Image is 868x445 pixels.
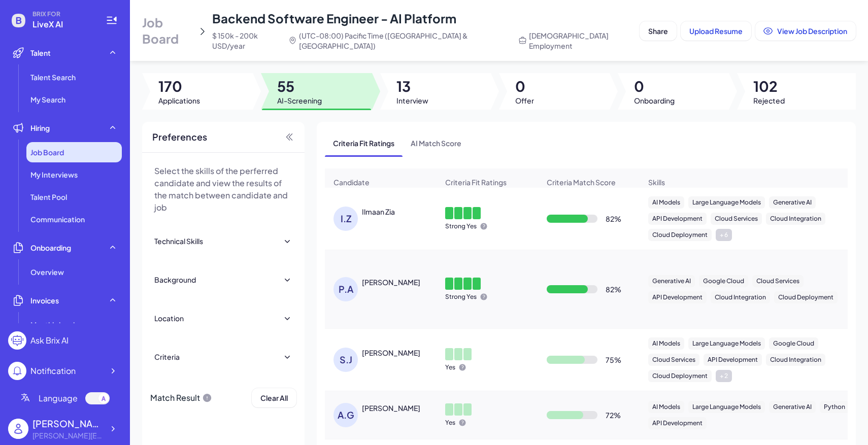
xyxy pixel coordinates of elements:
div: 82 % [606,284,621,294]
div: Python [820,401,849,413]
div: 82 % [606,214,621,224]
span: Criteria Match Score [547,177,616,187]
span: Invoices [30,295,59,305]
div: + 6 [716,229,732,241]
div: AI Models [648,196,684,209]
div: S.J [333,348,358,372]
span: Interview [396,95,428,106]
div: Match Result [150,388,212,407]
span: Talent [30,48,51,58]
div: AI Models [648,401,684,413]
span: 13 [396,77,428,95]
div: Google Cloud [699,275,748,287]
button: View Job Description [755,21,856,41]
div: Background [154,275,196,285]
span: Rejected [753,95,785,106]
span: Job Board [30,147,64,157]
div: Alex Gul [362,403,420,413]
div: Generative AI [769,401,816,413]
div: Location [154,313,184,323]
span: Hiring [30,123,50,133]
div: Cloud Services [711,213,762,225]
div: AI Models [648,337,684,350]
div: Generative AI [769,196,816,209]
div: Cloud Deployment [774,291,838,303]
span: My Interviews [30,169,78,180]
span: Applications [158,95,200,106]
span: Talent Pool [30,192,67,202]
div: API Development [704,354,762,366]
button: Clear All [252,388,296,407]
div: Notification [30,365,76,377]
span: Offer [515,95,534,106]
div: Criteria [154,352,180,362]
span: Share [648,26,668,36]
span: Preferences [152,130,207,144]
div: API Development [648,417,707,429]
span: Candidate [333,177,370,187]
p: Yes [445,363,455,371]
div: + 2 [716,370,732,382]
span: 170 [158,77,200,95]
span: Clear All [260,393,288,402]
span: Backend Software Engineer - AI Platform [212,11,456,26]
div: Cloud Integration [766,354,825,366]
span: Overview [30,267,64,277]
div: Maggie [32,417,104,430]
span: Language [39,392,78,404]
div: 72 % [606,410,621,420]
div: Cloud Services [752,275,804,287]
span: Criteria Fit Ratings [445,177,507,187]
span: 55 [277,77,322,95]
div: Cloud Deployment [648,370,712,382]
span: Skills [648,177,665,187]
div: Generative AI [648,275,695,287]
div: API Development [648,213,707,225]
p: Strong Yes [445,293,477,301]
span: Onboarding [634,95,675,106]
p: Select the skills of the perferred candidate and view the results of the match between candidate ... [154,165,292,214]
div: Large Language Models [688,401,765,413]
span: My Search [30,94,65,105]
div: API Development [648,291,707,303]
p: Strong Yes [445,222,477,230]
span: AI-Screening [277,95,322,106]
span: Communication [30,214,85,224]
span: 102 [753,77,785,95]
div: Ask Brix AI [30,334,69,347]
span: Upload Resume [689,26,743,36]
div: Maggie@joinbrix.com [32,430,104,441]
div: 75 % [606,355,621,365]
div: Cloud Deployment [648,229,712,241]
span: BRIX FOR [32,10,93,18]
p: Yes [445,419,455,427]
span: 0 [515,77,534,95]
span: LiveX AI [32,18,93,30]
span: AI Match Score [403,130,470,156]
div: P.A [333,277,358,301]
span: (UTC-08:00) Pacific Time ([GEOGRAPHIC_DATA] & [GEOGRAPHIC_DATA]) [299,30,510,51]
span: Job Board [142,14,193,47]
div: Cloud Integration [711,291,770,303]
div: Large Language Models [688,337,765,350]
span: Criteria Fit Ratings [325,130,403,156]
span: $ 150k - 200k USD/year [212,30,281,51]
span: View Job Description [777,26,847,36]
span: Monthly invoice [30,320,83,330]
img: user_logo.png [8,419,28,439]
div: I.Z [333,207,358,231]
span: Talent Search [30,72,76,82]
div: A.G [333,403,358,427]
div: Google Cloud [769,337,818,350]
span: Onboarding [30,243,71,253]
span: 0 [634,77,675,95]
button: Share [640,21,677,41]
div: PRIYA ASWANI [362,277,420,287]
div: Cloud Integration [766,213,825,225]
div: Ilmaan Zia [362,207,395,217]
div: Technical Skills [154,236,203,246]
span: [DEMOGRAPHIC_DATA] Employment [529,30,636,51]
button: Upload Resume [681,21,751,41]
div: Cloud Services [648,354,699,366]
div: Large Language Models [688,196,765,209]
